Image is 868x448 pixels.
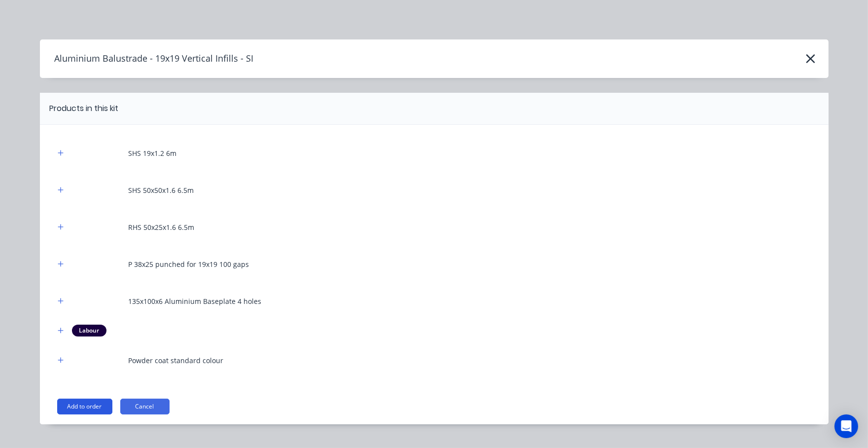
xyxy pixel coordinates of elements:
[57,399,112,414] button: Add to order
[120,399,170,414] button: Cancel
[129,185,194,195] div: SHS 50x50x1.6 6.5m
[129,222,195,232] div: RHS 50x25x1.6 6.5m
[129,148,177,158] div: SHS 19x1.2 6m
[129,296,262,306] div: 135x100x6 Aluminium Baseplate 4 holes
[40,49,254,68] h4: Aluminium Balustrade - 19x19 Vertical Infills - SI
[50,103,119,114] div: Products in this kit
[72,325,106,336] div: Labour
[129,355,224,366] div: Powder coat standard colour
[129,259,249,269] div: P 38x25 punched for 19x19 100 gaps
[834,414,858,438] div: Open Intercom Messenger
